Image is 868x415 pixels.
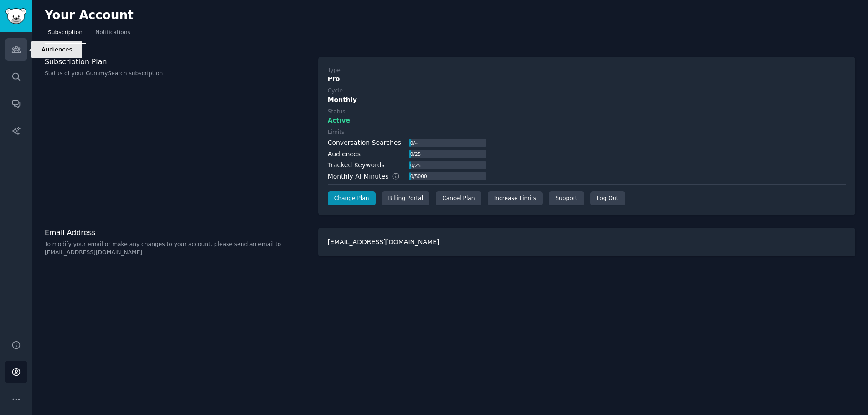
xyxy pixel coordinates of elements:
[328,87,343,95] div: Cycle
[409,139,419,147] div: 0 / ∞
[45,241,309,256] p: To modify your email or make any changes to your account, please send an email to [EMAIL_ADDRESS]...
[45,8,134,23] h2: Your Account
[92,26,134,44] a: Notifications
[590,191,625,206] div: Log Out
[409,172,428,180] div: 0 / 5000
[328,172,409,181] div: Monthly AI Minutes
[328,67,341,75] div: Type
[5,8,26,24] img: GummySearch logo
[549,191,584,206] a: Support
[328,108,346,116] div: Status
[328,160,385,170] div: Tracked Keywords
[328,74,846,84] div: Pro
[48,29,83,37] span: Subscription
[328,95,846,105] div: Monthly
[95,29,130,37] span: Notifications
[436,191,481,206] div: Cancel Plan
[382,191,430,206] div: Billing Portal
[328,128,345,137] div: Limits
[409,150,422,158] div: 0 / 25
[45,228,309,237] h3: Email Address
[328,138,401,148] div: Conversation Searches
[45,26,86,44] a: Subscription
[488,191,543,206] a: Increase Limits
[45,70,309,78] p: Status of your GummySearch subscription
[328,116,350,125] span: Active
[328,149,361,159] div: Audiences
[328,191,376,206] a: Change Plan
[409,161,422,169] div: 0 / 25
[318,228,855,256] div: [EMAIL_ADDRESS][DOMAIN_NAME]
[45,57,309,67] h3: Subscription Plan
